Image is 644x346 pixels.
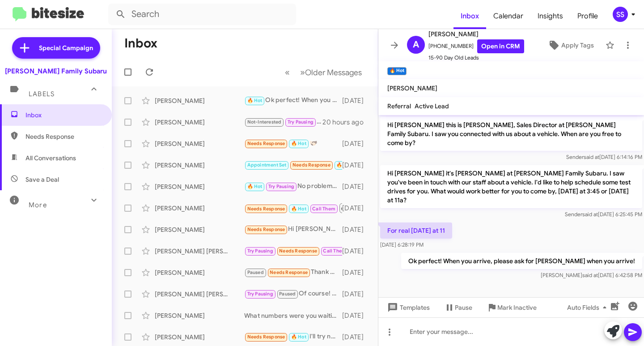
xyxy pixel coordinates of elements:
span: Profile [570,3,605,29]
div: [DATE] [342,247,371,256]
div: [DATE] [342,311,371,320]
div: Hi [PERSON_NAME], I've decided I'm going to keep mine. I'm very happy with it. I live in [GEOGRAP... [244,224,342,235]
span: Call Them [312,206,335,212]
span: Needs Response [247,206,285,212]
div: [DATE] [342,268,371,277]
span: [PERSON_NAME] [428,29,524,39]
div: I fully understand. Yes ma'am. Keep me updated! [244,117,322,127]
span: Insights [530,3,570,29]
div: [DATE] [342,96,371,105]
div: [PERSON_NAME] Family Subaru [5,67,107,76]
span: Special Campaign [39,43,93,52]
p: For real [DATE] at 11 [380,222,452,239]
span: Try Pausing [247,248,273,254]
div: 20 hours ago [322,118,371,127]
span: 🔥 Hot [247,184,263,189]
button: Pause [437,299,479,316]
div: [PERSON_NAME] [155,225,244,234]
span: Paused [247,269,264,275]
span: Call Them [323,248,346,254]
span: Not-Interested [247,119,282,125]
small: 🔥 Hot [387,67,407,75]
button: Next [295,63,367,81]
div: [DATE] [342,204,371,213]
span: Labels [29,90,55,98]
h1: Inbox [124,36,157,51]
div: I'll try next time I'm in corpus [244,332,342,342]
div: SS [613,7,628,22]
div: [DATE] [342,290,371,299]
span: Pause [455,299,472,316]
span: [PERSON_NAME] [DATE] 6:42:58 PM [541,272,642,278]
div: [DATE] [342,225,371,234]
span: 🔥 Hot [291,334,306,340]
span: Save a Deal [25,175,59,184]
div: [PERSON_NAME] [155,161,244,170]
span: said at [584,154,599,160]
p: Ok perfect! When you arrive, please ask for [PERSON_NAME] when you arrive! [401,253,642,269]
span: Try Pausing [288,119,314,125]
div: Thank you sir [244,267,342,278]
span: » [300,67,305,78]
div: [PERSON_NAME] [155,333,244,342]
span: Active Lead [415,102,449,110]
div: [PERSON_NAME] [155,268,244,277]
a: Inbox [453,3,486,29]
span: 🔥 Hot [336,162,352,168]
nav: Page navigation example [280,63,367,81]
span: Needs Response [270,269,308,275]
span: said at [582,211,598,218]
div: 我10月份要回国一趟！所以车子我要回来以后才有可能买！ [244,160,342,170]
div: [DATE] [342,161,371,170]
span: Needs Response [247,226,285,232]
span: More [29,201,47,209]
span: Try Pausing [247,291,273,297]
button: SS [605,7,634,22]
a: Special Campaign [12,37,100,59]
span: Needs Response [247,334,285,340]
a: Open in CRM [477,39,524,53]
span: Try Pausing [268,184,294,189]
span: [PHONE_NUMBER] [428,39,524,53]
div: 🫱🏻‍🫲🏿 [244,138,342,149]
div: No problem at all! Just let us know when you're on your way, and we'll be ready for you. Safe tra... [244,181,342,192]
button: Templates [378,299,437,316]
span: All Conversations [25,154,76,162]
span: Sender [DATE] 6:25:45 PM [565,211,642,218]
span: « [285,67,290,78]
div: [PERSON_NAME] [PERSON_NAME] [155,290,244,299]
div: They kept telling me I'll call you back. I'll call you back and then no one ever called me. I've ... [244,246,342,256]
button: Mark Inactive [479,299,544,316]
div: What numbers were you waiting for? My Counterpart manager [PERSON_NAME] has created numbers for y... [244,311,342,320]
span: Older Messages [305,68,362,77]
div: [PERSON_NAME] [155,139,244,148]
p: Hi [PERSON_NAME] this is [PERSON_NAME], Sales Director at [PERSON_NAME] Family Subaru. I saw you ... [380,117,642,151]
div: Ok perfect! When you arrive, please ask for [PERSON_NAME] when you arrive! [244,95,342,106]
span: Paused [279,291,296,297]
div: [PERSON_NAME] [155,96,244,105]
button: Auto Fields [560,299,617,316]
div: Inbound Call [244,202,342,214]
span: Needs Response [25,132,102,141]
span: 🔥 Hot [247,98,263,103]
a: Calendar [486,3,530,29]
span: Templates [386,299,430,316]
span: said at [582,272,598,278]
input: Search [108,4,296,25]
span: 🔥 Hot [291,141,306,146]
span: Needs Response [247,141,285,146]
span: Inbox [25,111,102,120]
span: 15-90 Day Old Leads [428,53,524,62]
span: Needs Response [292,162,330,168]
div: [PERSON_NAME] [155,311,244,320]
div: [PERSON_NAME] [155,118,244,127]
span: A [413,38,419,52]
div: [DATE] [342,139,371,148]
span: Mark Inactive [497,299,537,316]
span: Sender [DATE] 6:14:16 PM [566,154,642,160]
div: [DATE] [342,333,371,342]
p: Hi [PERSON_NAME] it's [PERSON_NAME] at [PERSON_NAME] Family Subaru. I saw you've been in touch wi... [380,165,642,208]
span: Appointment Set [247,162,287,168]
